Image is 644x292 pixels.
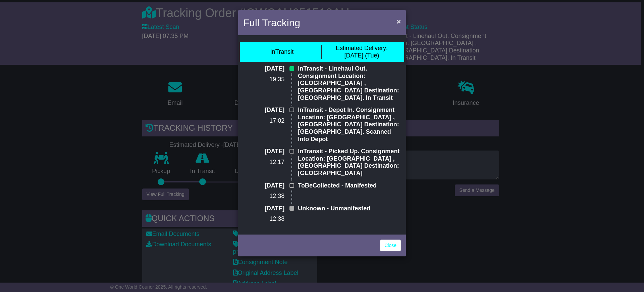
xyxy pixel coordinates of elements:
[243,148,284,155] p: [DATE]
[243,65,284,73] p: [DATE]
[243,205,284,212] p: [DATE]
[397,17,401,25] span: ×
[243,215,284,223] p: 12:38
[243,107,284,114] p: [DATE]
[298,65,401,101] p: InTransit - Linehaul Out. Consignment Location: [GEOGRAPHIC_DATA] , [GEOGRAPHIC_DATA] Destination...
[298,205,401,212] p: Unknown - Unmanifested
[243,117,284,125] p: 17:02
[270,48,293,56] div: InTransit
[298,148,401,177] p: InTransit - Picked Up. Consignment Location: [GEOGRAPHIC_DATA] , [GEOGRAPHIC_DATA] Destination: [...
[243,182,284,190] p: [DATE]
[380,240,401,251] a: Close
[298,182,401,190] p: ToBeCollected - Manifested
[243,159,284,166] p: 12:17
[243,76,284,83] p: 19:35
[243,15,300,30] h4: Full Tracking
[243,193,284,200] p: 12:38
[393,14,404,28] button: Close
[336,45,388,59] div: [DATE] (Tue)
[298,107,401,143] p: InTransit - Depot In. Consignment Location: [GEOGRAPHIC_DATA] , [GEOGRAPHIC_DATA] Destination: [G...
[336,45,388,51] span: Estimated Delivery:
